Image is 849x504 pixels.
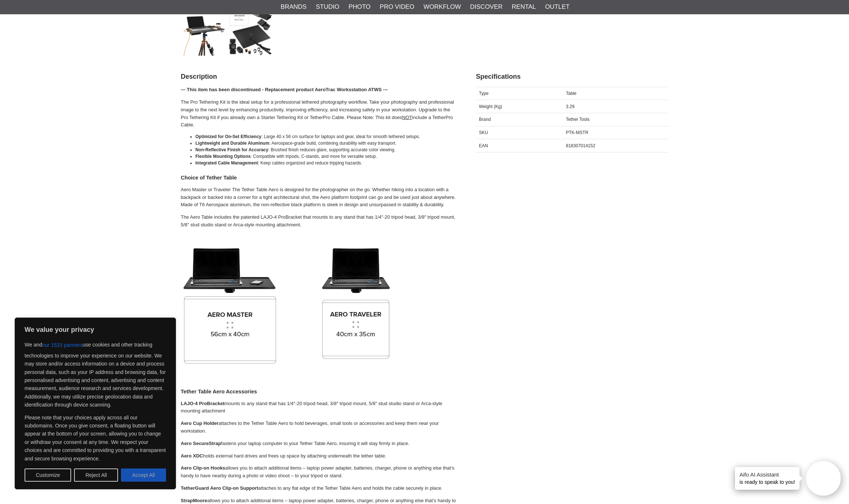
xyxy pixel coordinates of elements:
[181,440,457,448] p: fastens your laptop computer to your Tether Table Aero, insuring it will stay firmly in place.
[479,130,488,135] span: SKU
[181,441,221,446] strong: Aero SecureStrap
[195,160,457,166] li: : Keep cables organized and reduce tripping hazards.
[566,117,589,122] span: Tether Tools
[181,186,457,209] p: Aero Master or Traveler The Tether Table Aero is designed for the photographer on the go. Whether...
[181,465,225,471] strong: Aero Clip-on Hooks
[476,72,668,81] h2: Specifications
[195,153,457,160] li: : Compatible with tripods, C-stands, and more for versatile setup.
[181,11,226,56] img: Tether Tools Pro Tethering Kit - Aero Master
[121,468,166,482] button: Accept All
[25,414,166,463] p: Please note that your choices apply across all our subdomains. Once you give consent, a floating ...
[566,130,588,135] span: PTK-MSTR
[479,91,489,96] span: Type
[181,401,224,406] strong: LAJO-4 ProBracket
[181,464,457,480] p: allows you to attach additional items – laptop power adapter, batteries, charger, phone or anythi...
[181,498,207,503] strong: StrapMoore
[181,453,203,459] strong: Aero XDC
[25,325,166,334] p: We value your privacy
[479,143,488,148] span: EAN
[195,141,269,146] strong: Lightweight and Durable Aluminum
[739,471,795,478] h4: Aifo AI Assistant
[181,420,457,435] p: attaches to the Tether Table Aero to hold beverages, small tools or accessories and keep them nea...
[470,2,503,12] a: Discover
[229,11,273,56] img: Included in Pro Tethering Kit - Aero Master
[195,160,258,166] strong: Integrated Cable Management
[181,72,457,81] h2: Description
[181,388,457,395] h4: Tether Table Aero Accessories
[402,115,412,120] span: NOT
[349,2,371,12] a: Photo
[25,468,71,482] button: Customize
[423,2,461,12] a: Workflow
[566,91,577,96] span: Table
[479,104,502,109] span: Weight (Kg)
[181,214,457,229] p: The Aero Table includes the patented LAJO-4 ProBracket that mounts to any stand that has 1/4″-20 ...
[181,452,457,460] p: holds external hard drives and frees up space by attaching underneath the tether table.
[545,2,570,12] a: Outlet
[181,485,258,491] strong: TetherGuard Aero Clip-on Support
[195,133,457,140] li: : Large 40 x 56 cm surface for laptops and gear, ideal for smooth tethered setups.
[735,467,800,490] div: is ready to speak to you!
[181,174,457,181] h4: Choice of Tether Table
[281,2,307,12] a: Brands
[25,338,166,409] p: We and use cookies and other tracking technologies to improve your experience on our website. We ...
[566,104,574,109] span: 3.29
[512,2,536,12] a: Rental
[195,147,457,153] li: : Brushed finish reduces glare, supporting accurate color viewing.
[42,338,83,352] button: our 1533 partners
[380,2,414,12] a: Pro Video
[181,99,457,129] p: The Pro Tethering Kit is the ideal setup for a professional tethered photography workflow. Take y...
[181,485,457,492] p: attaches to any flat edge of the Tether Table Aero and holds the cable securely in place.
[195,140,457,147] li: : Aerospace-grade build, combining durability with easy transport.
[566,143,595,148] span: 818307014152
[74,468,118,482] button: Reject All
[195,154,251,159] strong: Flexible Mounting Options
[181,420,218,426] strong: Aero Cup Holder
[316,2,339,12] a: Studio
[181,246,393,366] img: Tether Tools Pro Tethering Kit - Aero
[181,87,388,92] strong: --- This item has been discontinued - Replacement product AeroTrac Worksstation ATWS ---
[479,117,491,122] span: Brand
[181,400,457,415] p: mounts to any stand that has 1/4″-20 tripod head, 3/8″ tripod mount, 5/8″ stud studio stand or Ar...
[15,318,176,489] div: We value your privacy
[195,147,268,152] strong: Non-Reflective Finish for Accuracy
[195,134,261,139] strong: Optimized for On-Set Efficiency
